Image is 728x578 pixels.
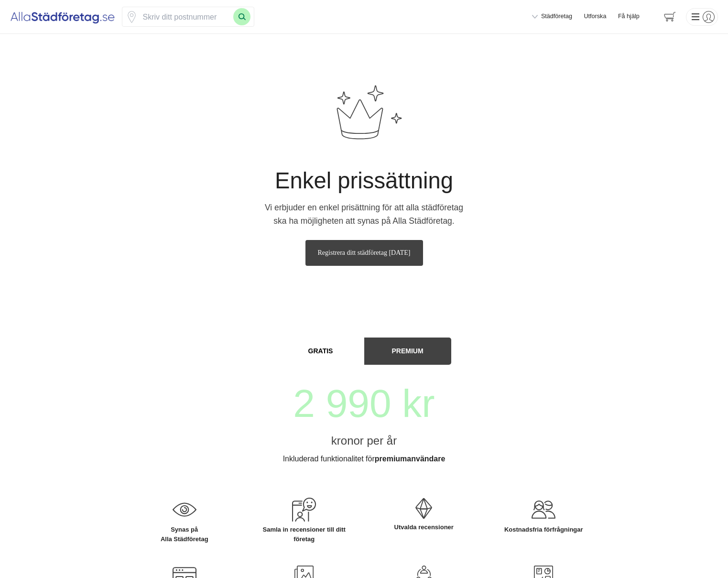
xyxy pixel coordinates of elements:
[494,498,594,545] li: Vi granskar alla kundförfrågningar manuellt för att säkerställa att de är äkta och kompletta
[135,498,235,545] li: Du får synas på hemsidan helt utan kostnad. Rangordningen baserat på hur bra ert företag är.
[494,525,594,534] h6: Kostnadsfria förfrågningar
[10,9,115,24] img: Alla Städföretag
[126,11,138,23] svg: Pin / Karta
[233,8,250,25] button: Sök med postnummer
[657,9,683,25] span: navigation-cart
[254,525,354,544] h6: Samla in recensioner till ditt företag
[138,7,233,26] input: Skriv ditt postnummer
[135,525,235,544] h6: Synas på Alla Städföretag
[364,338,451,365] li: PREMIUM
[541,12,572,21] span: Städföretag
[618,12,640,21] span: Få hjälp
[374,498,474,545] li: Välj ut recensioner som syns överst för mer kredibilitet.
[375,455,445,463] span: premiumanvändare
[126,11,138,23] span: Klicka för att använda din position.
[254,498,354,545] li: Samla in recensioner till din företagssida och öka i rankningen på hemsidan.
[584,12,607,21] a: Utforska
[374,523,474,532] h6: Utvalda recensioner
[277,338,364,365] li: GRATIS
[305,240,423,266] a: Registrera ditt städföretag [DATE]
[177,167,552,201] h1: Enkel prissättning
[177,201,552,232] p: Vi erbjuder en enkel prisättning för att alla städföretag ska ha möjligheten att synas på Alla St...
